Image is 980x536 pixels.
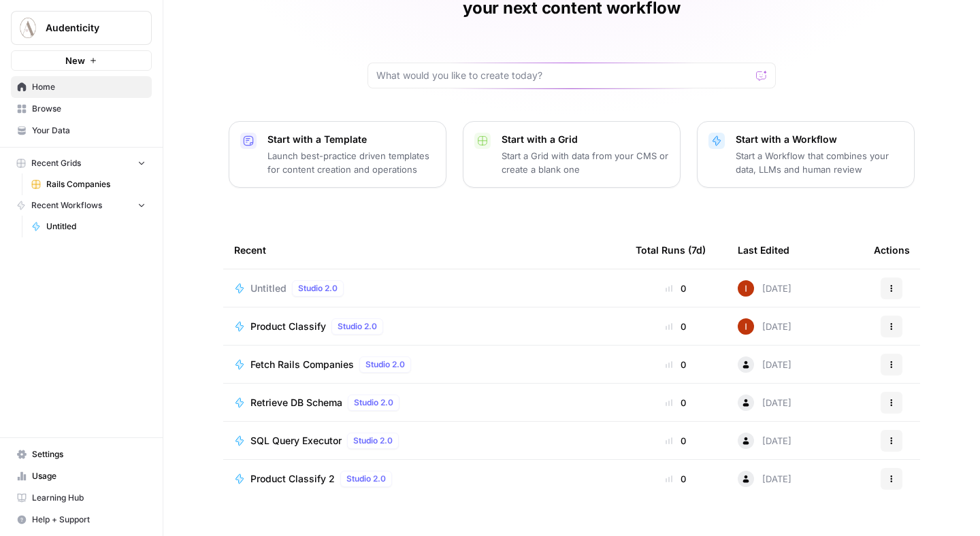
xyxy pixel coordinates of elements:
[11,153,152,173] button: Recent Grids
[738,280,754,297] img: jcra46v0zyqi1uuzj0hogg3s7xmy
[11,487,152,509] a: Learning Hub
[636,396,716,409] div: 0
[267,149,435,176] p: Launch best-practice driven templates for content creation and operations
[738,395,791,411] div: [DATE]
[46,21,128,35] span: Audenticity
[250,282,287,295] span: Untitled
[32,103,146,115] span: Browse
[16,16,40,40] img: Audenticity Logo
[11,120,152,141] a: Your Data
[353,435,393,447] span: Studio 2.0
[346,473,386,485] span: Studio 2.0
[738,471,791,487] div: [DATE]
[65,54,85,67] span: New
[463,121,681,188] button: Start with a GridStart a Grid with data from your CMS or create a blank one
[250,472,335,486] span: Product Classify 2
[250,396,342,409] span: Retrieve DB Schema
[502,149,669,176] p: Start a Grid with data from your CMS or create a blank one
[502,133,669,146] p: Start with a Grid
[354,397,393,409] span: Studio 2.0
[736,149,903,176] p: Start a Workflow that combines your data, LLMs and human review
[234,318,614,335] a: Product ClassifyStudio 2.0
[338,320,377,333] span: Studio 2.0
[636,282,716,295] div: 0
[46,178,146,190] span: Rails Companies
[250,358,354,371] span: Fetch Rails Companies
[11,98,152,120] a: Browse
[11,195,152,216] button: Recent Workflows
[234,231,614,269] div: Recent
[25,216,152,237] a: Untitled
[267,133,435,146] p: Start with a Template
[11,465,152,487] a: Usage
[636,472,716,486] div: 0
[298,282,338,295] span: Studio 2.0
[738,231,789,269] div: Last Edited
[234,356,614,373] a: Fetch Rails CompaniesStudio 2.0
[11,443,152,465] a: Settings
[11,50,152,71] button: New
[234,471,614,487] a: Product Classify 2Studio 2.0
[738,433,791,449] div: [DATE]
[32,492,146,504] span: Learning Hub
[11,11,152,45] button: Workspace: Audenticity
[250,434,342,448] span: SQL Query Executor
[32,514,146,526] span: Help + Support
[32,448,146,460] span: Settings
[32,81,146,93] span: Home
[250,320,326,333] span: Product Classify
[234,280,614,297] a: UntitledStudio 2.0
[234,395,614,411] a: Retrieve DB SchemaStudio 2.0
[25,173,152,195] a: Rails Companies
[11,76,152,98] a: Home
[738,356,791,373] div: [DATE]
[874,231,910,269] div: Actions
[736,133,903,146] p: Start with a Workflow
[11,509,152,531] button: Help + Support
[234,433,614,449] a: SQL Query ExecutorStudio 2.0
[738,318,754,335] img: jcra46v0zyqi1uuzj0hogg3s7xmy
[738,318,791,335] div: [DATE]
[32,470,146,482] span: Usage
[636,320,716,333] div: 0
[31,199,102,212] span: Recent Workflows
[32,124,146,137] span: Your Data
[738,280,791,297] div: [DATE]
[697,121,915,188] button: Start with a WorkflowStart a Workflow that combines your data, LLMs and human review
[46,220,146,233] span: Untitled
[31,157,81,169] span: Recent Grids
[376,69,751,82] input: What would you like to create today?
[636,358,716,371] div: 0
[365,358,405,371] span: Studio 2.0
[636,434,716,448] div: 0
[636,231,706,269] div: Total Runs (7d)
[229,121,446,188] button: Start with a TemplateLaunch best-practice driven templates for content creation and operations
